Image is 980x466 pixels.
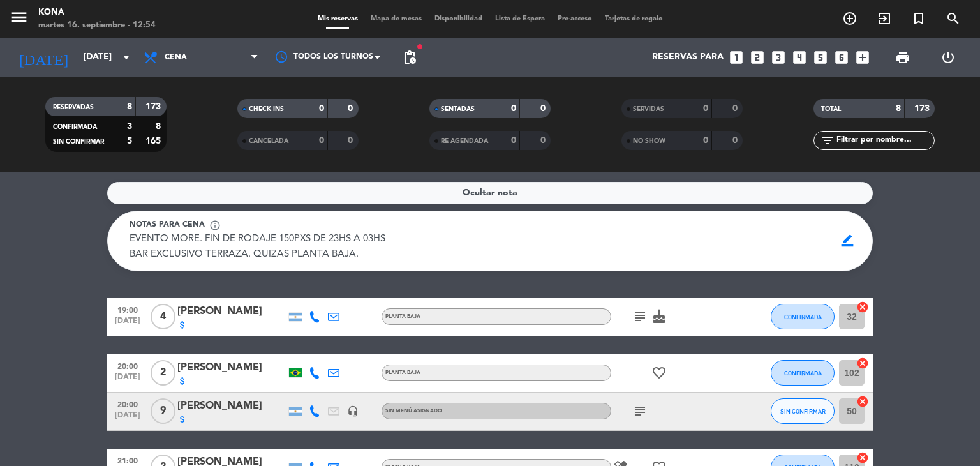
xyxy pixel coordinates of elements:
span: PLANTA BAJA [385,370,420,375]
button: CONFIRMADA [771,304,835,329]
span: print [895,50,910,65]
span: TOTAL [821,106,841,112]
strong: 8 [127,102,132,111]
strong: 0 [703,136,708,145]
i: looks_one [728,49,745,66]
i: [DATE] [10,43,77,71]
i: cake [651,309,667,324]
span: info_outline [209,220,221,231]
i: add_circle_outline [842,11,857,26]
span: Pre-acceso [551,15,598,22]
button: menu [10,8,29,31]
strong: 0 [319,136,324,145]
i: looks_3 [770,49,787,66]
i: looks_5 [812,49,829,66]
button: SIN CONFIRMAR [771,398,835,424]
div: LOG OUT [925,38,970,77]
span: 4 [151,304,175,329]
i: power_settings_new [940,50,956,65]
i: subject [632,309,648,324]
span: 20:00 [112,359,144,373]
i: turned_in_not [911,11,926,26]
span: CANCELADA [249,138,288,144]
span: RESERVADAS [53,104,94,110]
span: [DATE] [112,411,144,426]
span: CONFIRMADA [53,124,97,130]
div: martes 16. septiembre - 12:54 [38,19,156,32]
i: cancel [856,301,869,313]
i: looks_two [749,49,766,66]
span: Sin menú asignado [385,409,442,414]
strong: 0 [540,136,548,145]
span: [DATE] [112,317,144,331]
strong: 173 [145,102,163,111]
i: add_box [854,49,871,66]
span: SIN CONFIRMAR [53,139,104,145]
span: SERVIDAS [633,106,664,112]
strong: 8 [156,122,163,131]
span: CONFIRMADA [784,313,822,320]
i: cancel [856,395,869,408]
span: Cena [165,53,187,62]
span: Tarjetas de regalo [598,15,669,22]
strong: 0 [348,136,355,145]
span: Notas para cena [130,219,205,232]
i: exit_to_app [877,11,892,26]
strong: 5 [127,137,132,146]
span: 19:00 [112,303,144,317]
i: attach_money [177,414,188,425]
strong: 0 [540,104,548,113]
i: search [946,11,961,26]
span: Mapa de mesas [364,15,428,22]
strong: 165 [145,137,163,146]
input: Filtrar por nombre... [835,133,934,147]
i: looks_6 [833,49,850,66]
span: Ocultar nota [463,186,517,200]
span: SENTADAS [441,106,475,112]
span: RE AGENDADA [441,138,488,144]
i: cancel [856,357,869,370]
span: SIN CONFIRMAR [780,408,826,415]
i: favorite_border [651,365,667,380]
span: fiber_manual_record [416,43,424,50]
span: border_color [835,229,860,253]
div: [PERSON_NAME] [177,303,286,320]
strong: 0 [319,104,324,113]
span: Mis reservas [311,15,364,22]
div: Kona [38,6,156,19]
i: filter_list [820,133,835,148]
span: EVENTO MORE. FIN DE RODAJE 150PXS DE 23HS A 03HS BAR EXCLUSIVO TERRAZA. QUIZAS PLANTA BAJA. [130,234,388,259]
i: menu [10,8,29,27]
span: [DATE] [112,373,144,387]
strong: 0 [732,104,740,113]
span: Reservas para [652,52,724,63]
i: subject [632,403,648,419]
strong: 3 [127,122,132,131]
span: Disponibilidad [428,15,489,22]
strong: 173 [914,104,932,113]
i: attach_money [177,320,188,330]
span: NO SHOW [633,138,665,144]
span: Lista de Espera [489,15,551,22]
span: 9 [151,398,175,424]
span: 20:00 [112,397,144,412]
i: arrow_drop_down [119,50,134,65]
strong: 0 [348,104,355,113]
i: looks_4 [791,49,808,66]
strong: 0 [703,104,708,113]
i: cancel [856,451,869,464]
div: [PERSON_NAME] [177,359,286,376]
strong: 8 [896,104,901,113]
span: CHECK INS [249,106,284,112]
i: attach_money [177,376,188,386]
button: CONFIRMADA [771,360,835,386]
strong: 0 [732,136,740,145]
strong: 0 [511,136,516,145]
span: pending_actions [402,50,417,65]
div: [PERSON_NAME] [177,398,286,414]
span: PLANTA BAJA [385,314,420,319]
span: CONFIRMADA [784,370,822,377]
span: 2 [151,360,175,386]
i: headset_mic [347,405,359,417]
strong: 0 [511,104,516,113]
